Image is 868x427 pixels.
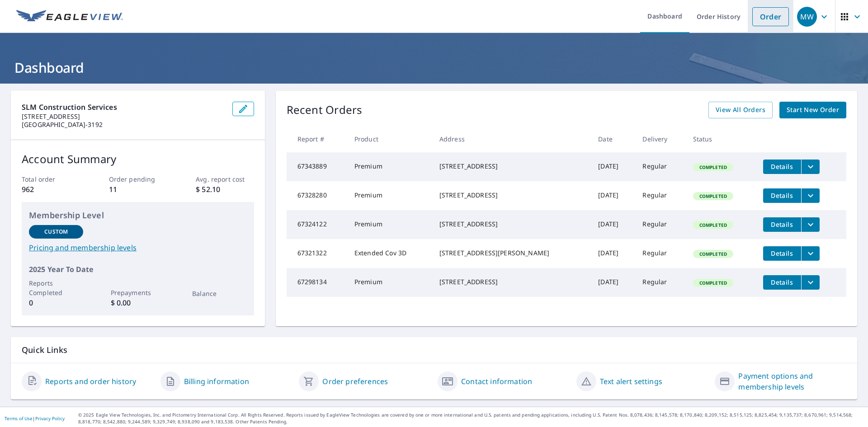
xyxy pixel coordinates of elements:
button: detailsBtn-67298134 [763,275,801,290]
p: | [5,416,65,421]
td: Premium [347,268,432,297]
a: View All Orders [708,102,773,118]
div: [STREET_ADDRESS] [439,191,584,200]
span: Details [769,191,796,200]
td: 67298134 [287,268,347,297]
a: Pricing and membership levels [29,242,247,253]
p: © 2025 Eagle View Technologies, Inc. and Pictometry International Corp. All Rights Reserved. Repo... [78,412,863,425]
button: detailsBtn-67321322 [763,246,801,261]
div: [STREET_ADDRESS] [439,220,584,229]
p: Recent Orders [287,102,363,118]
button: detailsBtn-67343889 [763,160,801,174]
a: Reports and order history [45,376,136,387]
p: Account Summary [22,151,254,167]
p: Balance [192,289,246,298]
td: 67321322 [287,239,347,268]
div: [STREET_ADDRESS] [439,277,584,286]
button: detailsBtn-67328280 [763,188,801,203]
p: SLM Construction Services [22,102,225,113]
p: Quick Links [22,344,846,356]
td: Regular [635,181,685,210]
span: View All Orders [716,104,765,116]
td: Premium [347,181,432,210]
p: [GEOGRAPHIC_DATA]-3192 [22,121,225,129]
button: filesDropdownBtn-67343889 [801,160,820,174]
p: Membership Level [29,209,247,221]
p: Avg. report cost [196,174,254,184]
td: Regular [635,268,685,297]
th: Report # [287,126,347,152]
span: Completed [694,251,732,257]
p: 11 [109,184,167,195]
p: 962 [22,184,80,195]
img: EV Logo [16,10,123,23]
button: filesDropdownBtn-67298134 [801,275,820,290]
a: Contact information [461,376,532,387]
td: Regular [635,152,685,181]
p: Custom [44,228,68,236]
a: Payment options and membership levels [738,371,846,392]
td: Regular [635,239,685,268]
a: Text alert settings [600,376,662,387]
td: [DATE] [591,181,635,210]
p: $ 0.00 [111,297,165,308]
a: Terms of Use [5,415,33,422]
button: filesDropdownBtn-67324122 [801,217,820,232]
th: Product [347,126,432,152]
p: Total order [22,174,80,184]
span: Details [769,162,796,171]
button: detailsBtn-67324122 [763,217,801,232]
span: Completed [694,222,732,228]
h1: Dashboard [11,58,857,77]
p: 0 [29,297,83,308]
td: [DATE] [591,239,635,268]
span: Details [769,220,796,229]
td: 67324122 [287,210,347,239]
p: [STREET_ADDRESS] [22,113,225,121]
span: Completed [694,280,732,286]
a: Start New Order [779,102,846,118]
td: Regular [635,210,685,239]
span: Completed [694,164,732,170]
p: Prepayments [111,288,165,297]
p: Reports Completed [29,278,83,297]
span: Start New Order [787,104,839,116]
div: MW [797,7,817,27]
span: Details [769,249,796,258]
td: 67328280 [287,181,347,210]
p: 2025 Year To Date [29,264,247,275]
p: Order pending [109,174,167,184]
span: Completed [694,193,732,199]
p: $ 52.10 [196,184,254,195]
td: Extended Cov 3D [347,239,432,268]
th: Address [432,126,591,152]
a: Billing information [184,376,249,387]
a: Order [752,7,789,26]
th: Date [591,126,635,152]
th: Delivery [635,126,685,152]
td: [DATE] [591,210,635,239]
td: Premium [347,152,432,181]
span: Details [769,278,796,286]
td: 67343889 [287,152,347,181]
td: [DATE] [591,152,635,181]
a: Order preferences [322,376,388,387]
td: [DATE] [591,268,635,297]
button: filesDropdownBtn-67321322 [801,246,820,261]
th: Status [686,126,756,152]
td: Premium [347,210,432,239]
div: [STREET_ADDRESS] [439,162,584,171]
button: filesDropdownBtn-67328280 [801,188,820,203]
div: [STREET_ADDRESS][PERSON_NAME] [439,249,584,258]
a: Privacy Policy [35,415,65,422]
